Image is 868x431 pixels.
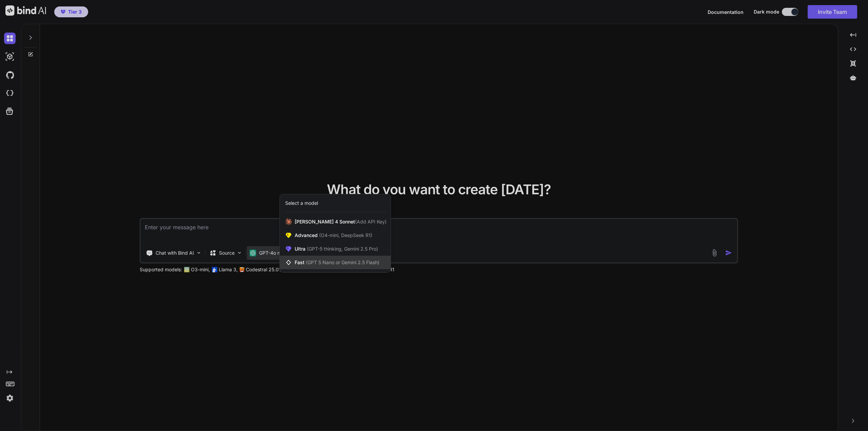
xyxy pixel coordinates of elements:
span: Ultra [295,246,378,252]
span: Fast [295,259,379,266]
span: (Add API Key) [355,219,387,224]
div: Select a model [285,200,318,207]
span: (GPT 5 Nano or Gemini 2.5 Flash) [306,259,379,265]
span: [PERSON_NAME] 4 Sonnet [295,218,387,225]
span: Advanced [295,232,372,239]
span: (O4-mini, DeepSeek R1) [318,232,372,238]
span: (GPT-5 thinking, Gemini 2.5 Pro) [305,246,378,252]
